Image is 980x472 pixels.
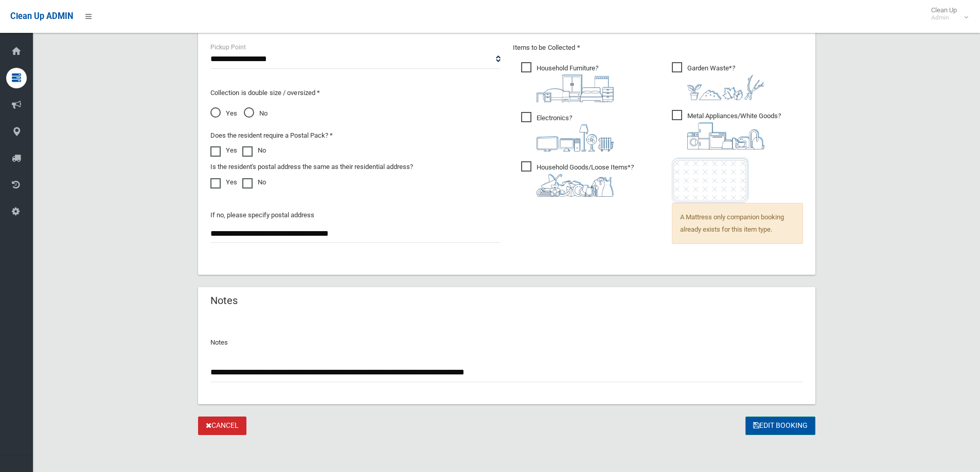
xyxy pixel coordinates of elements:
span: Yes [210,107,237,120]
small: Admin [931,14,957,22]
p: Notes [210,336,803,349]
span: A Mattress only companion booking already exists for this item type. [672,203,803,244]
i: ? [537,114,614,152]
span: Electronics [521,112,614,152]
img: 394712a680b73dbc3d2a6a3a7ffe5a07.png [537,124,614,152]
label: Is the resident's postal address the same as their residential address? [210,161,413,173]
span: Garden Waste* [672,62,764,100]
i: ? [537,163,634,197]
label: Yes [210,144,237,157]
label: If no, please specify postal address [210,209,314,221]
span: Household Furniture [521,62,614,102]
label: No [242,176,266,188]
img: b13cc3517677393f34c0a387616ef184.png [537,174,614,197]
span: Clean Up ADMIN [10,11,73,21]
i: ? [687,112,781,149]
span: Metal Appliances/White Goods [672,110,781,149]
img: e7408bece873d2c1783593a074e5cb2f.png [672,157,749,203]
p: Collection is double size / oversized * [210,87,501,99]
span: Clean Up [926,6,967,22]
header: Notes [198,291,250,311]
button: Edit Booking [745,417,815,436]
label: Does the resident require a Postal Pack? * [210,129,333,142]
i: ? [687,64,764,100]
img: aa9efdbe659d29b613fca23ba79d85cb.png [537,74,614,102]
label: Yes [210,176,237,188]
a: Cancel [198,417,246,436]
img: 36c1b0289cb1767239cdd3de9e694f19.png [687,122,764,149]
i: ? [537,64,614,102]
label: No [242,144,266,157]
img: 4fd8a5c772b2c999c83690221e5242e0.png [687,74,764,100]
span: Household Goods/Loose Items* [521,161,634,197]
span: No [244,107,268,120]
p: Items to be Collected * [513,42,803,54]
